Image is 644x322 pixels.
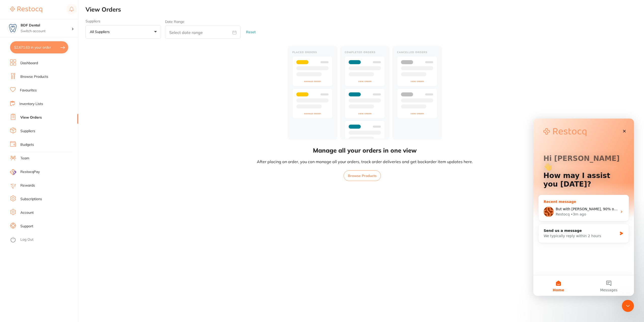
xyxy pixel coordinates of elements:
[20,197,42,202] a: Subscriptions
[10,7,42,13] img: Restocq Logo
[20,237,33,242] a: Log Out
[21,29,71,34] p: Switch account
[8,23,18,33] img: BDF Dental
[20,156,29,161] a: Team
[257,159,473,164] p: After placing an order, you can manage all your orders, track order deliveries and get backorder ...
[20,74,48,79] a: Browse Products
[286,45,443,141] img: view-orders.svg
[245,25,257,39] button: Reset
[86,6,644,13] h2: View Orders
[533,119,634,296] iframe: Intercom live chat
[20,61,38,66] a: Dashboard
[19,170,31,173] span: Home
[50,157,101,177] button: Messages
[165,26,240,39] input: Select date range
[19,101,43,106] a: Inventory Lists
[20,224,33,229] a: Support
[21,23,71,28] h4: BDF Dental
[20,210,34,215] a: Account
[10,4,42,15] a: Restocq Logo
[22,88,435,92] span: But with [PERSON_NAME], 90% of the products I needed were coming up in the list, there was only a...
[622,300,634,312] iframe: Intercom live chat
[10,236,77,244] button: Log Out
[20,183,35,188] a: Rewards
[10,110,84,115] div: Send us a message
[10,115,84,120] div: We typically reply within 2 hours
[20,129,35,134] a: Suppliers
[5,105,96,124] div: Send us a messageWe typically reply within 2 hours
[86,25,161,39] button: All suppliers
[20,142,34,147] a: Budgets
[90,29,112,34] p: All suppliers
[313,146,417,155] h2: Manage all your orders in one view
[20,169,40,174] span: RestocqPay
[165,20,184,24] label: Date Range
[10,41,68,53] button: $2,671.63 in your order
[37,93,53,98] div: • 3m ago
[86,19,161,23] label: Suppliers
[22,93,36,98] div: Restocq
[10,169,16,175] img: RestocqPay
[10,169,40,175] a: RestocqPay
[20,115,42,120] a: View Orders
[344,170,381,181] button: Browse Products
[87,8,96,17] div: Close
[20,88,37,93] a: Favourites
[67,170,84,173] span: Messages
